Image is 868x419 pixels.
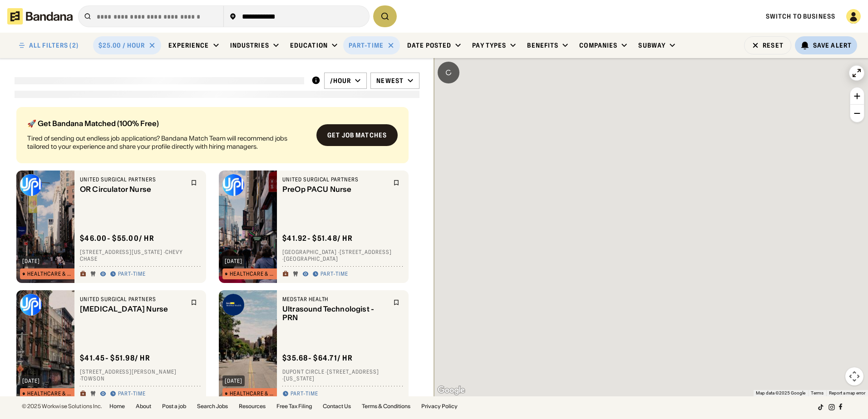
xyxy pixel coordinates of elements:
a: Post a job [162,404,186,409]
div: Education [290,41,328,49]
div: $25.00 / hour [99,41,145,49]
div: [GEOGRAPHIC_DATA] · [STREET_ADDRESS] · [GEOGRAPHIC_DATA] [282,248,403,263]
div: Part-time [349,41,384,49]
div: Subway [638,41,666,49]
div: Dupont Circle · [STREET_ADDRESS] · [US_STATE] [282,368,403,382]
div: Part-time [118,271,146,278]
div: grid [15,103,419,396]
div: Get job matches [327,132,387,138]
img: United Surgical Partners logo [20,294,42,316]
span: Map data ©2025 Google [756,390,805,395]
a: Terms & Conditions [362,404,410,409]
div: Healthcare & Mental Health [27,391,75,396]
div: Part-time [321,271,348,278]
div: Newest [376,77,404,85]
a: Free Tax Filing [276,404,312,409]
div: ALL FILTERS (2) [29,42,79,49]
div: OR Circulator Nurse [80,185,185,194]
div: 🚀 Get Bandana Matched (100% Free) [27,120,309,127]
a: Report a map error [829,390,865,395]
div: /hour [330,77,351,85]
div: Industries [230,41,269,49]
div: [DATE] [22,378,40,384]
img: Bandana logotype [7,8,73,24]
a: Switch to Business [766,12,835,20]
a: Privacy Policy [421,404,458,409]
button: Map camera controls [845,367,863,385]
div: United Surgical Partners [282,176,388,183]
img: MedStar Health logo [222,294,244,316]
div: Healthcare & Mental Health [230,391,277,396]
div: Pay Types [472,41,506,49]
a: Home [109,404,125,409]
div: Date Posted [407,41,451,49]
a: Contact Us [323,404,351,409]
div: Part-time [291,390,318,398]
img: United Surgical Partners logo [222,174,244,196]
div: © 2025 Workwise Solutions Inc. [22,404,102,409]
a: Search Jobs [197,404,228,409]
div: $ 41.45 - $51.98 / hr [80,353,150,363]
div: [MEDICAL_DATA] Nurse [80,305,185,313]
div: $ 46.00 - $55.00 / hr [80,234,154,243]
div: [DATE] [225,378,242,384]
div: $ 41.92 - $51.48 / hr [282,234,353,243]
img: Google [436,385,466,396]
div: Tired of sending out endless job applications? Bandana Match Team will recommend jobs tailored to... [27,134,309,151]
div: Healthcare & Mental Health [27,271,75,277]
div: [DATE] [225,258,242,264]
div: MedStar Health [282,296,388,303]
div: Benefits [527,41,558,49]
a: About [136,404,151,409]
div: [STREET_ADDRESS][US_STATE] · Chevy Chase [80,248,201,263]
div: Save Alert [813,41,852,49]
div: Companies [579,41,617,49]
a: Resources [239,404,266,409]
div: Part-time [118,390,146,398]
div: Ultrasound Technologist - PRN [282,305,388,322]
img: United Surgical Partners logo [20,174,42,196]
div: Healthcare & Mental Health [230,271,277,277]
div: PreOp PACU Nurse [282,185,388,194]
a: Terms (opens in new tab) [811,390,824,395]
a: Open this area in Google Maps (opens a new window) [436,385,466,396]
div: Experience [168,41,209,49]
div: United Surgical Partners [80,296,185,303]
div: [DATE] [22,258,40,264]
div: United Surgical Partners [80,176,185,183]
div: [STREET_ADDRESS][PERSON_NAME] · Towson [80,368,201,382]
div: $ 35.68 - $64.71 / hr [282,353,353,363]
div: Reset [763,42,784,49]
